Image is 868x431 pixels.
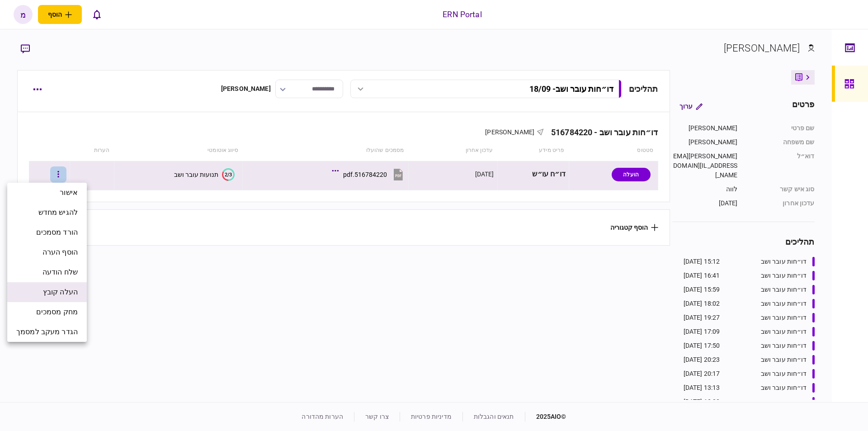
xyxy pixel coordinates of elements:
span: מחק מסמכים [36,307,78,317]
span: להגיש מחדש [38,207,78,218]
span: אישור [60,187,78,198]
span: הוסף הערה [42,247,78,258]
span: שלח הודעה [42,267,78,278]
span: הגדר מעקב למסמך [16,327,78,337]
span: העלה קובץ [43,287,78,298]
span: הורד מסמכים [36,227,78,238]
